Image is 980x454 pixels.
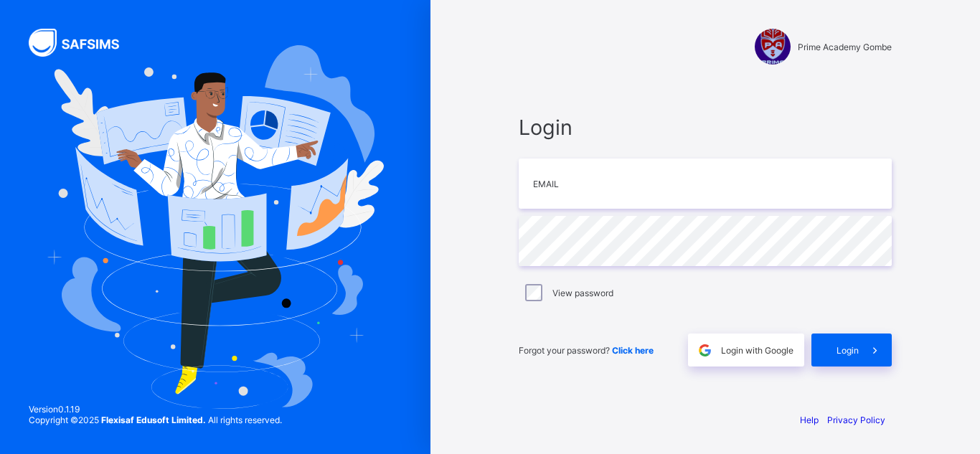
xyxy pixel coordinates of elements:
a: Click here [612,345,654,356]
img: SAFSIMS Logo [29,29,136,57]
span: Login with Google [721,345,793,356]
span: Version 0.1.19 [29,404,282,415]
span: Prime Academy Gombe [798,42,892,52]
a: Help [800,415,819,425]
a: Privacy Policy [827,415,885,425]
img: Hero Image [47,45,385,408]
strong: Flexisaf Edusoft Limited. [101,415,206,425]
img: google.396cfc9801f0270233282035f929180a.svg [697,342,713,359]
span: Forgot your password? [519,345,654,356]
span: Login [519,115,892,140]
span: Copyright © 2025 All rights reserved. [29,415,282,425]
span: Login [837,345,859,356]
label: View password [552,288,613,298]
